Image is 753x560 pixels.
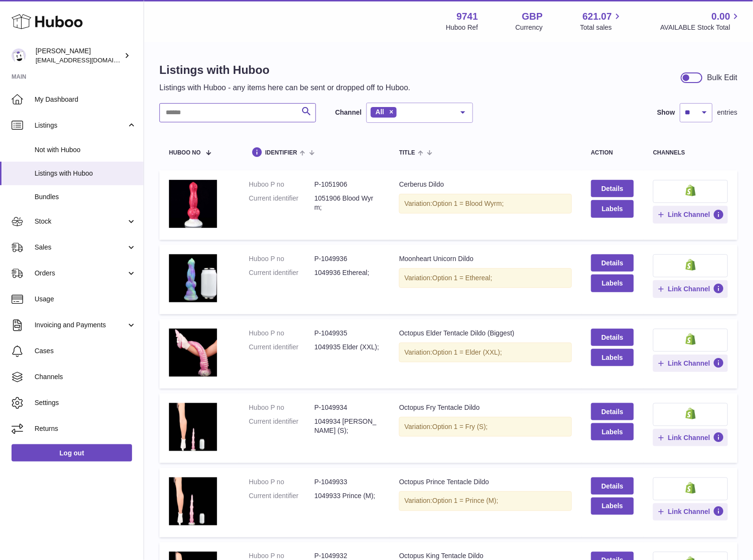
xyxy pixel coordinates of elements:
[399,491,571,511] div: Variation:
[686,408,696,419] img: shopify-small.png
[169,403,217,451] img: Octopus Fry Tentacle Dildo
[653,280,728,298] button: Link Channel
[249,403,315,412] dt: Huboo P no
[591,349,634,366] button: Labels
[315,180,380,189] dd: P-1051906
[12,48,26,63] img: ajcmarketingltd@gmail.com
[583,10,612,23] span: 621.07
[399,329,571,338] div: Octopus Elder Tentacle Dildo (Biggest)
[35,121,126,130] span: Listings
[169,150,201,156] span: Huboo no
[516,23,543,32] div: Currency
[591,423,634,441] button: Labels
[169,180,217,228] img: Cerberus Dildo
[35,169,136,178] span: Listings with Huboo
[35,243,126,252] span: Sales
[653,206,728,223] button: Link Channel
[432,200,504,207] span: Option 1 = Blood Wyrm;
[432,497,498,505] span: Option 1 = Prince (M);
[591,329,634,346] a: Details
[249,491,315,500] dt: Current identifier
[376,108,384,116] span: All
[580,23,623,32] span: Total sales
[35,192,136,202] span: Bundles
[35,424,136,433] span: Returns
[580,10,623,32] a: 621.07 Total sales
[432,348,502,356] span: Option 1 = Elder (XXL);
[707,72,738,83] div: Bulk Edit
[591,150,634,156] div: action
[169,254,217,302] img: Moonheart Unicorn Dildo
[35,217,126,226] span: Stock
[712,10,730,23] span: 0.00
[591,477,634,495] a: Details
[653,429,728,446] button: Link Channel
[249,268,315,277] dt: Current identifier
[249,329,315,338] dt: Huboo P no
[159,83,411,93] p: Listings with Huboo - any items here can be sent or dropped off to Huboo.
[265,150,297,156] span: identifier
[432,423,488,430] span: Option 1 = Fry (S);
[315,254,380,263] dd: P-1049936
[169,329,217,377] img: Octopus Elder Tentacle Dildo (Biggest)
[686,185,696,196] img: shopify-small.png
[35,398,136,407] span: Settings
[668,359,710,368] span: Link Channel
[249,254,315,263] dt: Huboo P no
[591,274,634,292] button: Labels
[36,47,122,65] div: [PERSON_NAME]
[399,180,571,189] div: Cerberus Dildo
[399,268,571,288] div: Variation:
[591,254,634,272] a: Details
[335,108,362,117] label: Channel
[399,343,571,362] div: Variation:
[686,482,696,494] img: shopify-small.png
[315,403,380,412] dd: P-1049934
[315,491,380,500] dd: 1049933 Prince (M);
[591,498,634,515] button: Labels
[249,194,315,212] dt: Current identifier
[660,23,741,32] span: AVAILABLE Stock Total
[315,417,380,435] dd: 1049934 [PERSON_NAME] (S);
[399,403,571,412] div: Octopus Fry Tentacle Dildo
[717,108,738,117] span: entries
[399,254,571,263] div: Moonheart Unicorn Dildo
[591,403,634,420] a: Details
[399,150,415,156] span: title
[35,346,136,356] span: Cases
[446,23,478,32] div: Huboo Ref
[315,477,380,487] dd: P-1049933
[668,210,710,219] span: Link Channel
[35,145,136,155] span: Not with Huboo
[399,194,571,214] div: Variation:
[169,477,217,525] img: Octopus Prince Tentacle Dildo
[159,62,411,78] h1: Listings with Huboo
[315,194,380,212] dd: 1051906 Blood Wyrm;
[686,259,696,271] img: shopify-small.png
[457,10,478,23] strong: 9741
[249,343,315,352] dt: Current identifier
[36,56,141,64] span: [EMAIL_ADDRESS][DOMAIN_NAME]
[35,295,136,304] span: Usage
[591,200,634,217] button: Labels
[399,417,571,437] div: Variation:
[35,321,126,330] span: Invoicing and Payments
[653,503,728,521] button: Link Channel
[668,433,710,442] span: Link Channel
[35,269,126,278] span: Orders
[660,10,741,32] a: 0.00 AVAILABLE Stock Total
[653,355,728,372] button: Link Channel
[249,477,315,487] dt: Huboo P no
[35,95,136,104] span: My Dashboard
[249,180,315,189] dt: Huboo P no
[12,444,132,462] a: Log out
[653,150,728,156] div: channels
[315,343,380,352] dd: 1049935 Elder (XXL);
[35,372,136,381] span: Channels
[657,108,675,117] label: Show
[315,329,380,338] dd: P-1049935
[249,417,315,435] dt: Current identifier
[591,180,634,197] a: Details
[522,10,543,23] strong: GBP
[668,285,710,293] span: Link Channel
